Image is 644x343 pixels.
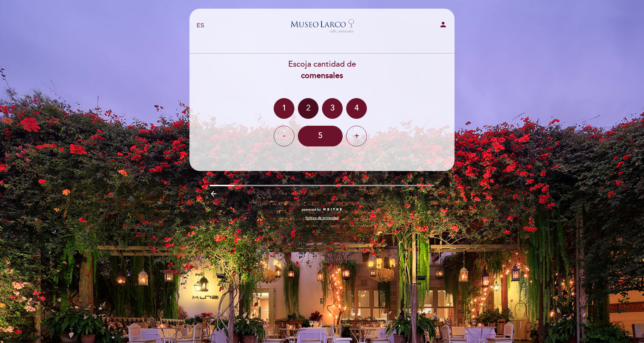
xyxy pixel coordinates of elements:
i: arrow_backward [209,190,218,198]
div: + [346,126,367,146]
span: powered by [302,207,321,212]
div: Escoja cantidad de [189,59,455,82]
img: MEITRE [323,208,342,211]
div: 1 [274,98,294,119]
a: powered by [302,207,342,212]
button: person [439,20,447,31]
div: 2 [298,98,319,119]
div: - [274,126,294,146]
div: 4 [346,98,367,119]
a: Museo [GEOGRAPHIC_DATA] - Restaurant [279,16,365,35]
div: 3 [322,98,343,119]
a: Política de privacidad [305,216,339,220]
div: 5 [298,126,343,146]
b: comensales [301,71,343,80]
i: person [439,20,447,29]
